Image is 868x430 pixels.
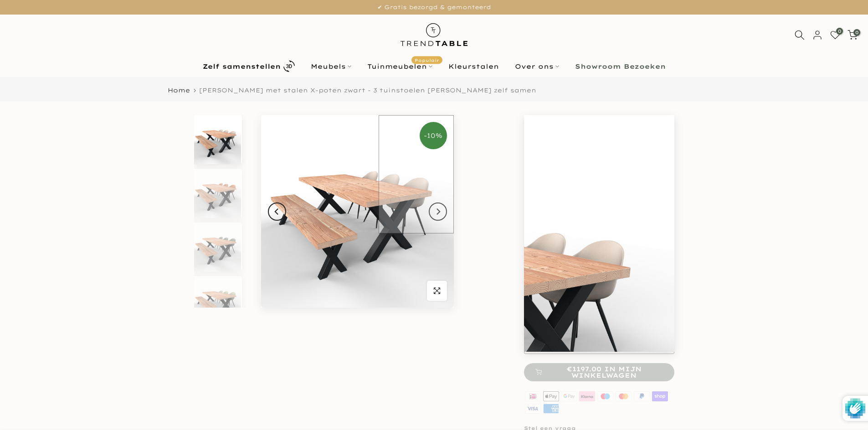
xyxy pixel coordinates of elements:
span: Kleur: [524,322,624,330]
h1: [PERSON_NAME] met stalen X-poten zwart - 3 tuinstoelen [PERSON_NAME] zelf samen [524,115,674,137]
a: Meubels [303,61,359,72]
img: paypal [632,390,651,403]
span: ✔ [524,182,533,196]
a: Kleurstalen [440,61,507,72]
span: ✔ [524,207,533,220]
span: ✔ [524,224,533,238]
img: ideal [524,390,542,403]
img: master [615,390,633,403]
button: [PERSON_NAME] [524,336,674,354]
span: 240x100cm [524,281,574,290]
img: klarna [578,390,596,403]
a: TuinmeubelenPopulair [359,61,440,72]
img: american express [542,403,560,415]
span: 240x100cm [529,300,574,309]
p: Snelle levertijd: 1–2 weken [524,206,674,222]
span: BESPAAR 10% [526,156,583,166]
span: [PERSON_NAME] [552,322,624,331]
span: Populair [411,56,442,64]
img: apple pay [542,390,560,403]
button: 240x100cm [524,295,674,313]
span: afmeting [PERSON_NAME]: [524,273,645,290]
del: €1.330,00 [524,143,567,152]
img: visa [524,403,542,415]
button: Previous [268,202,286,221]
a: 0 [847,30,858,40]
b: Zelf samenstellen [203,63,281,70]
p: Gratis bezorging & montage in [GEOGRAPHIC_DATA] [524,223,674,246]
p: ✔ Gratis bezorgd & gemonteerd [11,2,857,12]
a: Over ons [507,61,567,72]
a: Home [168,87,190,93]
b: Showroom Bezoeken [575,63,666,70]
button: €1197.00 in mijn winkelwagen [524,363,674,381]
span: [PERSON_NAME] [529,341,598,349]
img: Beschermd door hCaptcha [845,396,865,421]
a: Showroom Bezoeken [567,61,673,72]
img: google pay [560,390,578,403]
p: Handgemaakt in onze werkplaats in [GEOGRAPHIC_DATA] [524,182,674,204]
img: trend-table [394,15,474,55]
a: Zelf samenstellen [195,58,303,74]
ins: €1.197,00 [573,142,614,155]
span: [PERSON_NAME] met stalen X-poten zwart - 3 tuinstoelen [PERSON_NAME] zelf samen [199,86,536,94]
span: ✔ [524,248,533,262]
span: €1197.00 in mijn winkelwagen [545,366,663,379]
button: Next [429,202,447,221]
iframe: toggle-frame [1,384,46,429]
p: Showroom in [GEOGRAPHIC_DATA] [524,248,674,263]
img: maestro [596,390,615,403]
img: shopify pay [651,390,669,403]
a: 0 [830,30,840,40]
span: 0 [853,29,860,36]
span: 0 [836,28,843,35]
